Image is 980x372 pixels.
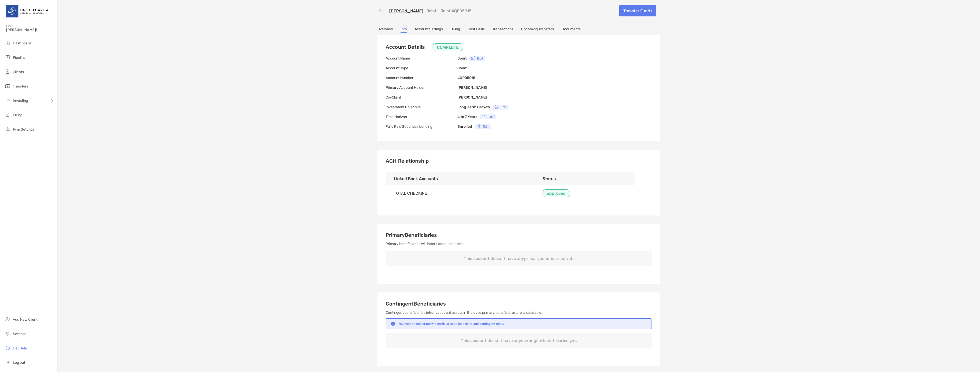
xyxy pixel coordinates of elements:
p: Account Type [386,65,457,71]
p: COMPLETE [437,44,459,51]
b: Enrolled [457,124,472,129]
img: investing icon [5,97,11,103]
span: Firm Settings [13,127,34,132]
a: Overview [377,27,393,33]
a: Transactions [492,27,513,33]
b: [PERSON_NAME] [457,85,487,90]
img: United Capital Logo [6,2,51,21]
img: dashboard icon [5,40,11,46]
p: approved [547,190,566,197]
p: Contingent beneficiaries inherit account assets in the case primary beneficiares are unavailable. [386,309,652,316]
a: Billing [451,27,460,33]
span: Dashboard [13,41,31,45]
a: Account Settings [415,27,443,33]
img: transfers icon [5,83,11,89]
img: firm-settings icon [5,126,11,132]
button: Edit [493,105,508,110]
a: Documents [562,27,581,33]
span: Log out [13,360,25,365]
button: Edit [475,124,491,129]
img: pipeline icon [5,54,11,60]
span: Get Help [13,346,27,350]
img: add_new_client icon [5,316,11,322]
span: Primary Beneficiaries [386,232,437,238]
p: This account doesn’t have any primary beneficiaries yet. [386,251,652,266]
span: [PERSON_NAME]! [6,28,54,32]
a: [PERSON_NAME] [389,8,423,13]
p: Investment Objective [386,104,457,110]
span: Billing [13,113,22,117]
p: Primary Account Holder [386,84,457,91]
span: Contingent Beneficiaries [386,301,446,307]
img: Notification icon [390,322,396,326]
span: Investing [13,99,28,103]
img: settings icon [5,330,11,337]
p: Co-Client [386,94,457,101]
p: Joint - Joint 4QP05015 [426,8,472,13]
th: Linked Bank Accounts [386,172,534,185]
img: billing icon [5,112,11,118]
p: Time Horizon [386,114,457,120]
img: logout icon [5,359,11,365]
a: Transfer Funds [619,5,656,16]
a: Info [401,27,407,33]
button: Edit [480,114,496,119]
img: clients icon [5,68,11,75]
span: Pipeline [13,55,26,60]
span: Add New Client [13,317,37,322]
b: 4 to 7 Years [457,115,477,119]
b: Joint [457,56,467,61]
p: This account doesn’t have any contingent beneficiaries yet. [386,333,652,348]
th: Status [534,172,635,185]
td: TOTAL CHECKING [386,185,534,201]
img: get-help icon [5,345,11,351]
h3: ACH Relationship [386,158,652,164]
span: Clients [13,70,24,74]
p: Account Number [386,75,457,81]
p: Fully Paid Securities Lending [386,123,457,130]
div: You need to add primary beneficiaries to be able to add contingent ones. [398,322,504,326]
p: Primary beneficiaries will inherit account assets. [386,241,652,247]
a: Upcoming Transfers [521,27,554,33]
span: Transfers [13,84,28,89]
button: Edit [469,56,485,61]
b: [PERSON_NAME] [457,95,487,100]
b: Long-Term Growth [457,105,490,109]
span: Settings [13,332,26,336]
a: Cost Basis [468,27,485,33]
h3: Account Details [386,43,463,51]
p: Account Name [386,55,457,62]
b: 4QP05015 [457,76,475,80]
b: Joint [457,66,467,70]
